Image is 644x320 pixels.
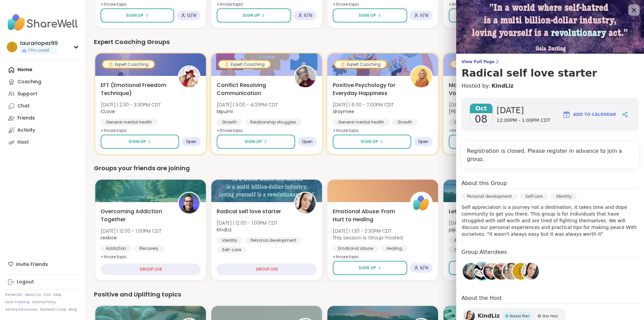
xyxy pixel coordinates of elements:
b: KindLiz [217,226,232,233]
span: Sign Up [359,265,376,271]
div: Identity [217,237,243,244]
button: Add to Calendar [559,106,619,123]
span: Magnetic Speaking Skills: Vocal Dynamics [449,81,519,97]
a: Logout [5,276,80,288]
span: e [518,265,524,278]
button: Sign Up [217,8,291,22]
span: [DATE] | 6:00 - 7:00PM CDT [333,101,393,108]
span: 5 / 16 [304,13,313,18]
a: Support [5,88,80,100]
div: Chat [17,103,30,109]
span: [DATE] | 2:30 - 3:30PM CDT [101,101,161,108]
div: Invite Friends [5,258,80,270]
div: Growth [392,119,418,126]
a: Chat [5,100,80,112]
button: Sign Up [333,261,407,275]
a: Emma87 [502,262,521,281]
a: StaceyN [492,262,511,281]
span: 9 / 16 [420,265,429,271]
div: Groups your friends are joining [94,164,636,173]
div: Host [17,139,29,146]
div: Anxiety [449,237,474,244]
div: Self-care [520,193,548,200]
a: About Us [25,292,41,297]
a: Safety Policy [32,300,56,305]
span: [DATE] | 12:00 - 1:00PM CDT [101,228,161,234]
span: KindLiz [478,312,500,320]
div: laurarlopez99 [20,40,58,47]
img: dorothyespinosa26 [474,263,490,280]
img: rexboe [179,193,200,214]
div: Expert Coaching [103,61,154,68]
span: 12:00PM - 1:00PM CDT [497,117,550,124]
span: EFT (Emotional Freedom Technique) [101,81,170,97]
b: Mpumi [217,108,233,115]
a: Activity [5,124,80,136]
a: e [512,262,530,281]
span: Let's be friends [449,208,490,216]
p: Self appreciation is a journey not a destination, it takes time and dope community to get you the... [462,204,639,237]
span: [DATE] | 12:00 - 1:00PM CDT [217,220,277,226]
span: Sign Up [245,139,262,145]
span: 1 Pro credit [28,48,49,53]
a: View Full PageRadical self love starter [462,59,639,79]
img: Star Host [538,314,541,318]
div: Expert Coaching [219,61,270,68]
h4: About this Group [462,179,507,187]
span: Overcoming Addiction Together [101,208,170,224]
div: Self-care [217,246,247,253]
a: Manda4444 [482,262,501,281]
div: Support [17,91,37,97]
span: 12 / 16 [187,13,197,18]
div: Expert Coaching [335,61,386,68]
img: Emma87 [503,263,520,280]
h4: Registration is closed. Please register in advance to join a group. [467,147,633,163]
div: Coaching [17,79,41,85]
button: Sign Up [101,135,179,149]
img: JLG104 [463,263,479,280]
span: Oct [470,104,492,113]
div: Addiction [101,245,131,252]
span: Conflict Resolving Communication [217,81,286,97]
span: Radical self love starter [217,208,281,216]
div: Healing [381,245,408,252]
span: Sign Up [361,139,378,145]
a: FAQ [44,292,51,297]
div: Growth [217,119,242,126]
button: Sign Up [449,8,523,22]
div: Relationship struggles [245,119,302,126]
span: Add to Calendar [573,111,616,118]
div: General mental health [101,119,157,126]
span: 6 / 16 [420,13,429,18]
img: ShareWell Logomark [562,110,571,119]
div: General mental health [333,119,389,126]
button: Sign Up [217,135,295,149]
button: Sign Up [449,261,524,275]
a: Coaching [5,76,80,88]
div: GROUP LIVE [101,264,201,275]
span: [DATE] | 6:00 - 7:00PM CDT [449,220,509,226]
span: Sign Up [126,12,144,18]
button: Sign Up [333,8,407,22]
span: [DATE] | 11:00 - 12:00PM CDT [449,101,511,108]
h4: Group Attendees [462,248,639,258]
img: Manda4444 [483,263,500,280]
span: [DATE] [497,105,550,116]
img: StaceyN [493,263,510,280]
img: ShareWell [411,193,432,214]
img: KindLiz [295,193,316,214]
a: Host Training [5,300,30,305]
a: Redeem Code [40,307,66,312]
span: [DATE] | 3:00 - 4:00PM CDT [217,101,278,108]
img: CLove [179,66,200,87]
a: KindLiz [491,82,514,90]
div: Career stress [449,119,486,126]
h4: About the Host [462,294,639,304]
img: Mpumi [295,66,316,87]
a: Safety Resources [5,307,38,312]
div: Friends [17,115,35,122]
div: Recovery [134,245,164,252]
div: Personal development [245,237,302,244]
span: Positive Psychology for Everyday Happiness [333,81,402,97]
button: Sign Up [449,135,527,149]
